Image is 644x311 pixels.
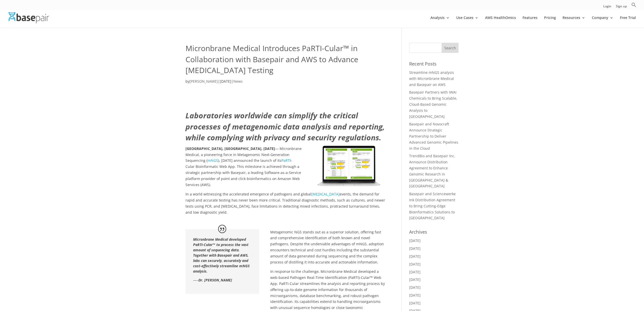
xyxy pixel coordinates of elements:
a: AWS HealthOmics [485,16,516,28]
input: Search [442,43,459,53]
strong: [GEOGRAPHIC_DATA], [GEOGRAPHIC_DATA], [DATE] [185,146,275,151]
a: [DATE] [409,262,421,266]
a: Features [523,16,537,28]
a: [PERSON_NAME] [190,79,218,84]
a: [DATE] [409,246,421,251]
a: Free Trial [620,16,636,28]
p: — Micronbrane Medical, a pioneering force in Metagenomic Next-Generation Sequencing ( ), [DATE] a... [185,146,387,191]
a: Pricing [544,16,556,28]
p: Metagenomic NGS stands out as a superior solution, offering fast and comprehensive identification... [270,229,387,269]
a: TrendBio and Basepair Inc. Announce Distribution Agreement to Enhance Genomic Research in [GEOGRA... [409,153,455,188]
strong: Dr. [PERSON_NAME] [198,278,232,282]
a: Sign up [616,5,627,10]
b: Micronbrane Medical developed PaRTI-Cular™ to process the vast amount of sequencing data. Togethe... [193,237,250,274]
a: News [233,79,243,84]
i: Laboratories worldwide can simplify the critical processes of metagenomic data analysis and repor... [185,110,385,143]
a: Analysis [430,16,450,28]
a: [DATE] [409,277,421,282]
a: Basepair and Novocraft Announce Strategic Partnership to Deliver Advanced Genomic Pipelines in th... [409,122,458,150]
p: by | | [185,78,387,88]
h4: Archives [409,229,459,238]
svg: Search [631,2,636,7]
a: [MEDICAL_DATA] [311,192,340,196]
a: Company [592,16,613,28]
a: [DATE] [409,270,421,274]
a: Resources [563,16,585,28]
a: Login [603,5,611,10]
a: PaRT [281,158,290,163]
h4: Recent Posts [409,60,459,70]
a: Basepair Partners with IWAI Chemicals to Bring Scalable, Cloud-Based Genomic Analysis to [GEOGRAP... [409,90,457,119]
a: Streamline mNGS analysis with Micronbrane Medical and Basepair on AWS [409,70,454,87]
p: In a world witnessing the accelerated emergence of pathogens and global events, the demand for ra... [185,191,387,215]
a: [DATE] [409,301,421,305]
a: Use Cases [456,16,479,28]
span: [DATE] [220,79,231,84]
img: Basepair [9,12,49,23]
a: Search Icon Link [631,2,636,10]
a: [DATE] [409,285,421,290]
a: Basepair and Sciencewerke Ink Distribution Agreement to Bring Cutting-Edge Bioinformatics Solutio... [409,191,456,220]
a: [DATE] [409,254,421,259]
h1: Micronbrane Medical Introduces PaRTI-Cular™ in Collaboration with Basepair and AWS to Advance [ME... [185,43,387,78]
p: —– [193,277,252,286]
a: [DATE] [409,238,421,243]
a: mNGS [207,158,218,163]
a: [DATE] [409,293,421,298]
